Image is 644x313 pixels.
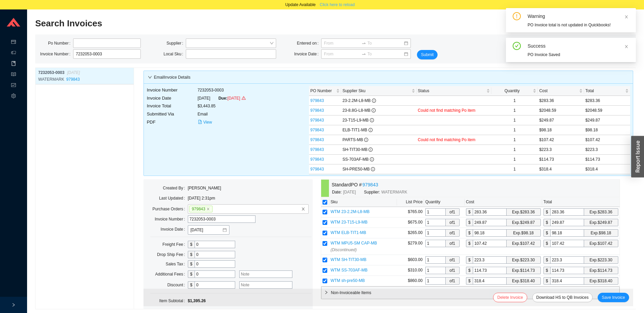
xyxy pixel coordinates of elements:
span: Quantity [493,87,532,94]
td: $114.73 [538,155,584,164]
input: From [324,51,360,57]
span: of 1 [446,278,459,284]
td: Invoice Total [147,102,197,110]
div: Standard PO # [332,181,424,189]
th: Cost sortable [538,86,584,96]
span: info-circle [369,148,373,152]
div: $ [543,277,550,285]
td: 23-8.8G-L8-MB [341,106,417,115]
td: 1 [491,164,538,174]
span: [DATE] [227,96,246,101]
div: [DATE] 2:31pm [188,195,242,202]
td: $107.42 [584,135,630,145]
a: 979843 [310,118,324,123]
label: Invoice Number [155,214,187,224]
div: Success [528,42,630,50]
a: 979843 [66,77,80,82]
th: List Price [397,197,424,207]
div: $ [543,240,550,247]
div: $279.00 [398,240,423,246]
span: Due: [218,96,227,101]
label: Discount [168,280,188,290]
span: Status [418,87,485,94]
span: setting [11,91,16,102]
td: $2048.59 [538,106,584,115]
span: check-circle [513,42,521,51]
span: WTM ELB-TIT1-MB [331,230,366,235]
label: Entered on [297,38,321,48]
span: close [624,15,628,19]
div: $ [543,219,550,226]
span: 7232053-0003 [38,70,64,75]
td: 23-2.2M-L8-MB [341,96,417,106]
div: $ [188,270,195,278]
div: $ [543,208,550,216]
td: SH-PRE50-MB [341,164,417,174]
span: PO Number [310,87,335,94]
span: down [148,75,152,79]
span: Supplier Sku [342,87,410,94]
span: WTM sh-pre50-MB [331,278,365,283]
span: info-circle [370,157,374,161]
td: Invoice Number [147,86,197,94]
span: of 1 [446,219,459,226]
th: PO Number sortable [309,86,341,96]
span: [DATE] [343,189,356,195]
td: [DATE] [197,94,246,102]
span: warning [242,96,246,100]
div: Date: Supplier: [332,189,424,195]
th: Sku [329,197,397,207]
a: 7232053-0003[DATE]WATERMARK979843 [36,68,134,84]
td: Submitted Via [147,110,197,118]
div: $310.00 [398,267,423,273]
div: $ [466,267,473,274]
span: Cost [539,87,577,94]
span: of 1 [446,267,459,274]
label: Invoice Date [161,225,188,234]
span: WATERMARK [38,77,64,82]
div: Email Invoice Details [148,74,629,81]
span: WTM MPU5-SM CAP-MB [331,241,377,252]
a: Download HS to QB Invoices [536,295,589,300]
td: 1 [491,155,538,164]
span: WATERMARK [381,189,407,195]
span: swap-right [361,41,366,46]
td: $2048.59 [584,106,630,115]
td: 7232053-0003 [197,86,246,94]
th: Total [542,197,620,207]
div: Exp. $114.73 [512,267,535,274]
div: $ [188,281,195,289]
input: From [324,40,360,47]
div: [PERSON_NAME] [188,185,242,191]
a: 979843 [310,128,324,132]
div: Exp. $98.18 [513,230,534,236]
th: Quantity [424,197,465,207]
div: Exp. $98.18 [591,230,611,236]
input: 979843closeclose [213,205,218,213]
label: Last Updated [159,193,188,203]
button: Save Invoice [598,293,629,302]
td: 1 [491,145,538,155]
span: info-circle [364,138,368,142]
span: info-circle [372,99,376,103]
div: $ [543,229,550,237]
div: Exp. $223.30 [590,257,612,263]
span: Delete Invoice [497,294,523,301]
a: 979843 [310,167,324,172]
td: Email [197,110,246,118]
span: book [11,59,16,70]
span: exclamation-circle [513,12,521,22]
div: Exp. $107.42 [512,240,535,247]
input: To [368,51,404,57]
label: Po Number [48,38,73,48]
span: info-circle [371,167,375,171]
a: 979843 [310,137,324,142]
div: Exp. $107.42 [590,240,612,247]
td: PARTS-MB [341,135,417,145]
a: 979843 [310,108,324,113]
span: info-circle [372,108,376,112]
div: $ [466,277,473,285]
td: $98.18 [538,125,584,135]
td: $223.3 [538,145,584,155]
span: close [301,207,305,211]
